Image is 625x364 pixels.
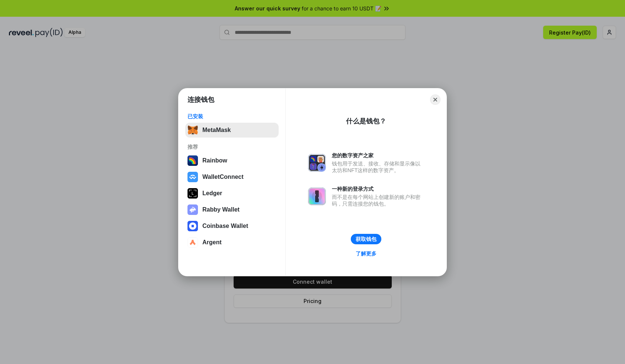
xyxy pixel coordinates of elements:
[185,123,279,138] button: MetaMask
[332,152,424,159] div: 您的数字资产之家
[332,160,424,174] div: 钱包用于发送、接收、存储和显示像以太坊和NFT这样的数字资产。
[187,125,198,135] img: svg+xml,%3Csvg%20fill%3D%22none%22%20height%3D%2233%22%20viewBox%3D%220%200%2035%2033%22%20width%...
[308,154,326,172] img: svg+xml,%3Csvg%20xmlns%3D%22http%3A%2F%2Fwww.w3.org%2F2000%2Fsvg%22%20fill%3D%22none%22%20viewBox...
[187,237,198,248] img: svg+xml,%3Csvg%20width%3D%2228%22%20height%3D%2228%22%20viewBox%3D%220%200%2028%2028%22%20fill%3D...
[351,249,381,258] a: 了解更多
[356,236,376,242] div: 获取钱包
[185,170,279,184] button: WalletConnect
[185,219,279,233] button: Coinbase Wallet
[187,113,276,120] div: 已安装
[187,188,198,199] img: svg+xml,%3Csvg%20xmlns%3D%22http%3A%2F%2Fwww.w3.org%2F2000%2Fsvg%22%20width%3D%2228%22%20height%3...
[202,190,222,197] div: Ledger
[202,239,222,246] div: Argent
[430,94,440,105] button: Close
[356,250,376,257] div: 了解更多
[187,172,198,182] img: svg+xml,%3Csvg%20width%3D%2228%22%20height%3D%2228%22%20viewBox%3D%220%200%2028%2028%22%20fill%3D...
[185,186,279,201] button: Ledger
[187,221,198,231] img: svg+xml,%3Csvg%20width%3D%2228%22%20height%3D%2228%22%20viewBox%3D%220%200%2028%2028%22%20fill%3D...
[332,186,424,192] div: 一种新的登录方式
[346,117,386,126] div: 什么是钱包？
[202,127,231,133] div: MetaMask
[332,194,424,207] div: 而不是在每个网站上创建新的账户和密码，只需连接您的钱包。
[202,223,248,229] div: Coinbase Wallet
[187,144,276,150] div: 推荐
[187,204,198,215] img: svg+xml,%3Csvg%20xmlns%3D%22http%3A%2F%2Fwww.w3.org%2F2000%2Fsvg%22%20fill%3D%22none%22%20viewBox...
[185,235,279,250] button: Argent
[308,187,326,205] img: svg+xml,%3Csvg%20xmlns%3D%22http%3A%2F%2Fwww.w3.org%2F2000%2Fsvg%22%20fill%3D%22none%22%20viewBox...
[185,202,279,217] button: Rabby Wallet
[202,174,244,180] div: WalletConnect
[185,153,279,168] button: Rainbow
[202,157,227,164] div: Rainbow
[187,95,214,104] h1: 连接钱包
[202,206,240,213] div: Rabby Wallet
[187,155,198,166] img: svg+xml,%3Csvg%20width%3D%22120%22%20height%3D%22120%22%20viewBox%3D%220%200%20120%20120%22%20fil...
[351,234,381,244] button: 获取钱包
